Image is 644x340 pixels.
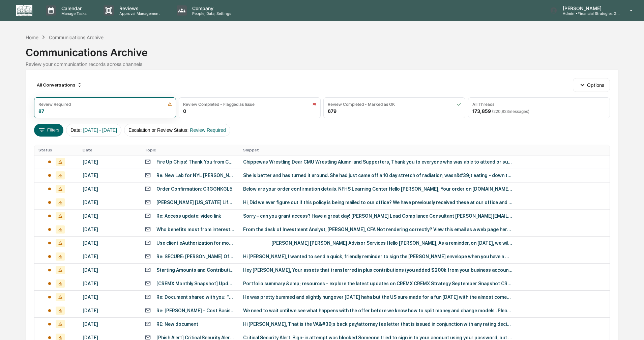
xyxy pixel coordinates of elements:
[26,61,618,67] div: Review your communication records across channels
[183,108,186,114] div: 0
[243,227,513,232] div: From the desk of Investment Analyst, [PERSON_NAME], CFA Not rendering correctly? View this email ...
[83,200,137,205] div: [DATE]
[156,213,221,219] div: Re: Access update: video link
[243,294,513,300] div: He was pretty bummed and slightly hungover [DATE] haha but the US sure made for a fun [DATE] with...
[156,254,235,259] div: Re: SECURE: [PERSON_NAME] Office, New [PERSON_NAME] Accounts
[26,41,618,58] div: Communications Archive
[114,5,163,11] p: Reviews
[34,124,63,137] button: Filters
[183,102,255,107] div: Review Completed - Flagged as Issue
[156,281,235,286] div: [CREMX Monthly Snapshot] Update Available
[141,145,239,155] th: Topic
[83,281,137,286] div: [DATE]
[312,102,316,106] img: icon
[156,227,235,232] div: Who benefits most from interest rate cuts?
[328,102,395,107] div: Review Completed - Marked as OK
[83,267,137,273] div: [DATE]
[168,102,172,106] img: icon
[156,308,235,313] div: Re: [PERSON_NAME] - Cost Basis and Total Know Realized Gains
[156,173,235,178] div: Re: New Lab for NYL [PERSON_NAME] #76568313New York LIfe
[243,254,513,259] div: Hi [PERSON_NAME], I wanted to send a quick, friendly reminder to sign the [PERSON_NAME] envelope ...
[56,5,90,11] p: Calendar
[114,11,163,16] p: Approval Management
[243,267,513,273] div: Hey [PERSON_NAME], Your assets that transferred in plus contributions (you added $200k from your ...
[56,11,90,16] p: Manage Tasks
[243,159,513,165] div: Chippewas Wrestling Dear CMU Wrestling Alumni and Supporters, Thank you to everyone who was able ...
[573,78,610,92] button: Options
[622,318,641,336] iframe: Open customer support
[243,321,513,327] div: Hi [PERSON_NAME], That is the VA&#39;s back pay/attorney fee letter that is issued in conjunction...
[243,200,513,205] div: Hi, Did we ever figure out if this policy is being mailed to our office? We have previously recei...
[472,102,494,107] div: All Threads
[492,109,529,114] span: ( 220,823 messages)
[83,186,137,192] div: [DATE]
[239,145,610,155] th: Snippet
[156,294,235,300] div: Re: Document shared with you: "Working Advisor Biographies"
[16,5,32,16] img: logo
[457,102,461,106] img: icon
[156,200,235,205] div: [PERSON_NAME] [US_STATE] Life Annuity
[83,173,137,178] div: [DATE]
[243,213,513,219] div: Sorry – can you grant access? Have a great day! [PERSON_NAME] Lead Compliance Consultant [PERSON_...
[557,11,620,16] p: Admin • Financial Strategies Group (FSG)
[83,127,117,133] span: [DATE] - [DATE]
[472,108,529,114] div: 173,859
[26,34,38,40] div: Home
[156,267,235,273] div: Starting Amounts and Contributions.
[38,108,44,114] div: 87
[34,79,85,90] div: All Conversations
[83,213,137,219] div: [DATE]
[156,321,198,327] div: RE: New document
[243,308,513,313] div: We need to wait until we see what happens with the offer before we know how to split money and ch...
[156,159,235,165] div: Fire Up Chips! Thank You from CMU Wrestling
[83,321,137,327] div: [DATE]
[83,240,137,246] div: [DATE]
[328,108,336,114] div: 679
[124,124,230,137] button: Escalation or Review Status:Review Required
[156,186,232,192] div: Order Confirmation: CRGGNKGL5
[243,281,513,286] div: Portfolio summary &amp; resources - explore the latest updates on CREMX CREMX Strategy September ...
[187,11,235,16] p: People, Data, Settings
[83,254,137,259] div: [DATE]
[38,102,71,107] div: Review Required
[66,124,121,137] button: Date:[DATE] - [DATE]
[190,127,226,133] span: Review Required
[83,308,137,313] div: [DATE]
[243,173,513,178] div: She is better and has turned it around. She had just came off a 10 day stretch of radiation, wasn...
[34,145,78,155] th: Status
[49,34,104,40] div: Communications Archive
[187,5,235,11] p: Company
[79,145,141,155] th: Date
[557,5,620,11] p: [PERSON_NAME]
[83,294,137,300] div: [DATE]
[83,159,137,165] div: [DATE]
[83,227,137,232] div: [DATE]
[243,240,513,246] div: ‌ ‌ ‌ ‌ ‌ ‌ ‌ ‌ ‌ ‌ ‌ ‌ ‌ ‌ ‌ ‌ ‌ ‌ ‌ ‌ ‌ ‌ ‌ ‌ ‌ ‌ ‌ ‌ [PERSON_NAME] [PERSON_NAME] Advisor Servi...
[243,186,513,192] div: Below are your order confirmation details. NFHS Learning Center Hello [PERSON_NAME], Your order o...
[156,240,235,246] div: Use client eAuthorization for move money transactions requiring client approval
